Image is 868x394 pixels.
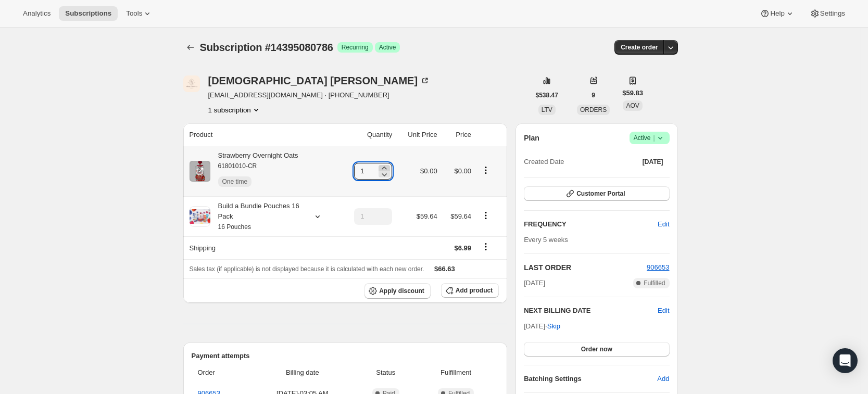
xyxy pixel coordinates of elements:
[524,133,539,143] h2: Plan
[434,265,455,273] span: $66.63
[820,9,845,18] span: Settings
[126,9,142,18] span: Tools
[454,167,471,175] span: $0.00
[210,201,304,232] div: Build a Bundle Pouches 16 Pack
[190,161,210,182] img: product img
[622,88,643,98] span: $59.83
[524,278,545,288] span: [DATE]
[647,263,669,271] a: 906653
[621,43,658,52] span: Create order
[585,88,601,103] button: 9
[192,361,250,384] th: Order
[657,374,669,384] span: Add
[454,244,471,252] span: $6.99
[183,75,200,92] span: Priscyla daCosta
[65,9,111,18] span: Subscriptions
[524,374,657,384] h6: Batching Settings
[580,106,607,113] span: ORDERS
[183,236,340,259] th: Shipping
[626,102,639,109] span: AOV
[218,162,257,170] small: 61801010-CR
[253,367,352,378] span: Billing date
[576,189,625,198] span: Customer Portal
[183,40,198,55] button: Subscriptions
[358,367,413,378] span: Status
[208,105,261,115] button: Product actions
[417,212,437,220] span: $59.64
[541,318,567,335] button: Skip
[536,91,558,99] span: $538.47
[120,6,159,21] button: Tools
[222,177,248,186] span: One time
[524,236,568,244] span: Every 5 weeks
[524,219,658,230] h2: FREQUENCY
[364,283,431,299] button: Apply discount
[524,342,669,357] button: Order now
[542,106,552,113] span: LTV
[524,157,564,167] span: Created Date
[651,216,675,233] button: Edit
[419,367,493,378] span: Fulfillment
[183,123,340,146] th: Product
[17,6,57,21] button: Analytics
[420,167,437,175] span: $0.00
[634,133,665,143] span: Active
[379,287,424,295] span: Apply discount
[524,262,647,273] h2: LAST ORDER
[592,91,595,99] span: 9
[218,223,251,231] small: 16 Pouches
[210,150,298,192] div: Strawberry Overnight Oats
[192,351,499,361] h2: Payment attempts
[833,348,858,373] div: Open Intercom Messenger
[614,40,664,55] button: Create order
[658,219,669,230] span: Edit
[653,134,655,142] span: |
[803,6,851,21] button: Settings
[477,164,494,176] button: Product actions
[524,306,658,316] h2: NEXT BILLING DATE
[59,6,118,21] button: Subscriptions
[342,43,369,52] span: Recurring
[530,88,564,103] button: $538.47
[547,321,560,332] span: Skip
[524,322,560,330] span: [DATE] ·
[441,123,474,146] th: Price
[190,265,424,273] span: Sales tax (if applicable) is not displayed because it is calculated with each new order.
[658,306,669,316] button: Edit
[456,286,493,295] span: Add product
[581,345,612,353] span: Order now
[636,155,670,169] button: [DATE]
[647,262,669,273] button: 906653
[477,210,494,221] button: Product actions
[379,43,396,52] span: Active
[441,283,499,298] button: Add product
[644,279,665,287] span: Fulfilled
[524,186,669,201] button: Customer Portal
[477,241,494,252] button: Shipping actions
[200,42,333,53] span: Subscription #14395080786
[208,90,431,100] span: [EMAIL_ADDRESS][DOMAIN_NAME] · [PHONE_NUMBER]
[450,212,471,220] span: $59.64
[208,75,431,86] div: [DEMOGRAPHIC_DATA] [PERSON_NAME]
[23,9,51,18] span: Analytics
[339,123,395,146] th: Quantity
[643,158,663,166] span: [DATE]
[395,123,440,146] th: Unit Price
[753,6,801,21] button: Help
[651,371,675,387] button: Add
[770,9,784,18] span: Help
